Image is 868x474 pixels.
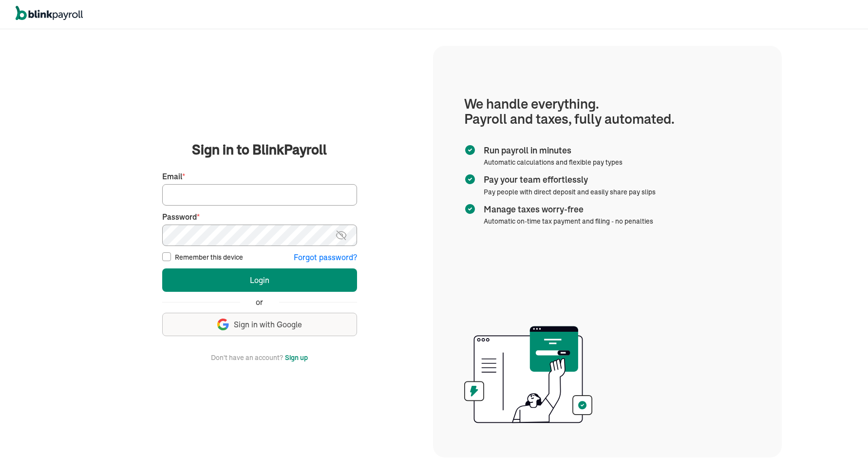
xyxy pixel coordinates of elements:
span: Automatic calculations and flexible pay types [484,158,623,167]
button: Sign up [285,352,308,363]
span: Automatic on-time tax payment and filing - no penalties [484,217,653,226]
label: Password [162,211,357,223]
img: checkmark [464,144,476,156]
span: Pay your team effortlessly [484,173,652,186]
label: Remember this device [175,252,243,262]
span: or [256,297,263,308]
img: illustration [464,323,592,426]
img: google [217,319,229,330]
img: eye [335,229,347,241]
span: Sign in with Google [234,319,302,330]
span: Manage taxes worry-free [484,203,649,216]
img: logo [16,6,83,20]
label: Email [162,171,357,182]
img: checkmark [464,173,476,185]
span: Sign in to BlinkPayroll [192,140,327,159]
button: Forgot password? [294,252,357,263]
h1: We handle everything. Payroll and taxes, fully automated. [464,96,751,127]
button: Login [162,268,357,292]
img: checkmark [464,203,476,215]
button: Sign in with Google [162,313,357,336]
span: Run payroll in minutes [484,144,619,157]
span: Don't have an account? [211,352,283,363]
input: Your email address [162,184,357,206]
span: Pay people with direct deposit and easily share pay slips [484,188,656,196]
